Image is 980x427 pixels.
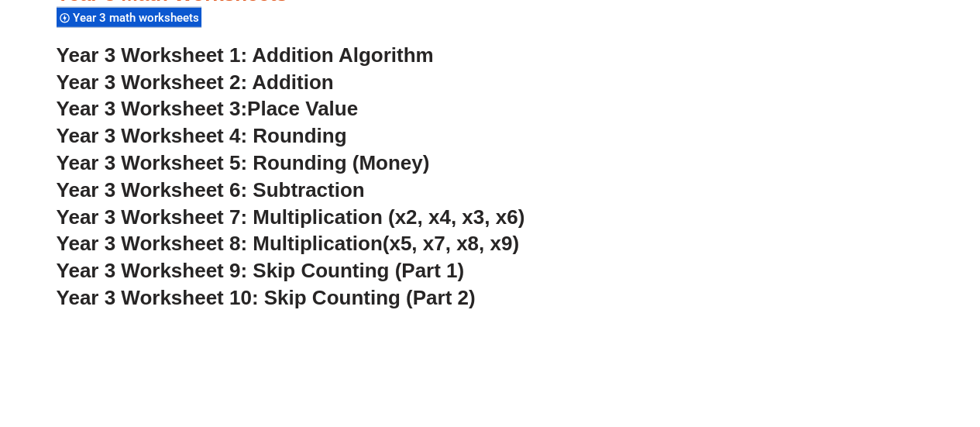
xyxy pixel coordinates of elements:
a: Year 3 Worksheet 7: Multiplication (x2, x4, x3, x6) [57,205,525,229]
a: Year 3 Worksheet 6: Subtraction [57,178,365,201]
span: Year 3 Worksheet 3: [57,97,248,120]
a: Year 3 Worksheet 1: Addition Algorithm [57,43,434,67]
a: Year 3 Worksheet 2: Addition [57,71,334,94]
span: Year 3 Worksheet 8: Multiplication [57,232,383,255]
span: Year 3 math worksheets [73,11,204,25]
iframe: Chat Widget [722,252,980,427]
a: Year 3 Worksheet 9: Skip Counting (Part 1) [57,259,465,282]
span: (x5, x7, x8, x9) [383,232,519,255]
a: Year 3 Worksheet 4: Rounding [57,124,347,147]
a: Year 3 Worksheet 5: Rounding (Money) [57,151,430,174]
a: Year 3 Worksheet 8: Multiplication(x5, x7, x8, x9) [57,232,519,255]
div: Year 3 math worksheets [57,7,201,28]
a: Year 3 Worksheet 10: Skip Counting (Part 2) [57,286,476,309]
span: Place Value [247,97,358,120]
a: Year 3 Worksheet 3:Place Value [57,97,359,120]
